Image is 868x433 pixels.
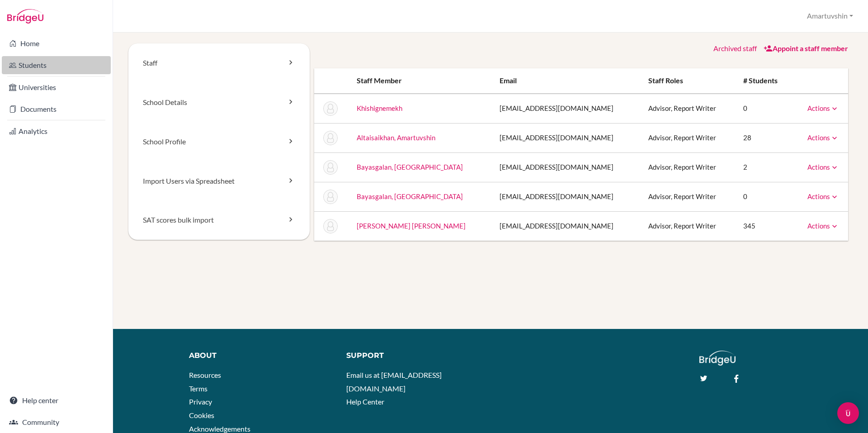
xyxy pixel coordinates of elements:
[736,123,793,152] td: 28
[357,104,402,112] a: Khishignemekh
[699,351,736,366] img: logo_white@2x-f4f0deed5e89b7ecb1c2cc34c3e3d731f90f0f143d5ea2071677605dd97b5244.png
[128,200,310,240] a: SAT scores bulk import
[492,211,641,241] td: [EMAIL_ADDRESS][DOMAIN_NAME]
[641,182,736,211] td: Advisor, Report Writer
[736,68,793,94] th: # students
[2,56,111,74] a: Students
[736,182,793,211] td: 0
[807,133,839,142] a: Actions
[2,413,111,431] a: Community
[357,192,463,200] a: Bayasgalan, [GEOGRAPHIC_DATA]
[346,351,482,361] div: Support
[357,133,435,142] a: Altaisaikhan, Amartuvshin
[807,104,839,112] a: Actions
[189,411,214,419] a: Cookies
[323,131,338,145] img: Amartuvshin Altaisaikhan
[641,68,736,94] th: Staff roles
[492,123,641,152] td: [EMAIL_ADDRESS][DOMAIN_NAME]
[189,351,333,361] div: About
[641,211,736,241] td: Advisor, Report Writer
[349,68,492,94] th: Staff member
[713,44,757,52] a: Archived staff
[2,100,111,118] a: Documents
[189,384,208,393] a: Terms
[346,371,442,393] a: Email us at [EMAIL_ADDRESS][DOMAIN_NAME]
[807,222,839,230] a: Actions
[323,219,338,233] img: Krishna Chaitanya Naredla
[492,182,641,211] td: [EMAIL_ADDRESS][DOMAIN_NAME]
[492,152,641,182] td: [EMAIL_ADDRESS][DOMAIN_NAME]
[2,78,111,96] a: Universities
[7,9,43,24] img: Bridge-U
[803,8,857,24] button: Amartuvshin
[837,402,859,424] div: Open Intercom Messenger
[736,152,793,182] td: 2
[641,152,736,182] td: Advisor, Report Writer
[2,391,111,409] a: Help center
[128,83,310,122] a: School Details
[323,101,338,116] img: Khishignemekh
[189,371,221,379] a: Resources
[128,162,310,201] a: Import Users via Spreadsheet
[641,94,736,124] td: Advisor, Report Writer
[323,190,338,204] img: Irmuun Bayasgalan
[807,163,839,171] a: Actions
[807,192,839,200] a: Actions
[2,34,111,52] a: Home
[736,94,793,124] td: 0
[641,123,736,152] td: Advisor, Report Writer
[128,43,310,83] a: Staff
[357,222,466,230] a: [PERSON_NAME] [PERSON_NAME]
[764,44,848,52] a: Appoint a staff member
[2,122,111,140] a: Analytics
[189,424,250,433] a: Acknowledgements
[189,397,212,406] a: Privacy
[492,94,641,124] td: [EMAIL_ADDRESS][DOMAIN_NAME]
[357,163,463,171] a: Bayasgalan, [GEOGRAPHIC_DATA]
[736,211,793,241] td: 345
[492,68,641,94] th: Email
[346,397,384,406] a: Help Center
[128,122,310,162] a: School Profile
[323,160,338,175] img: Dulguun Bayasgalan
